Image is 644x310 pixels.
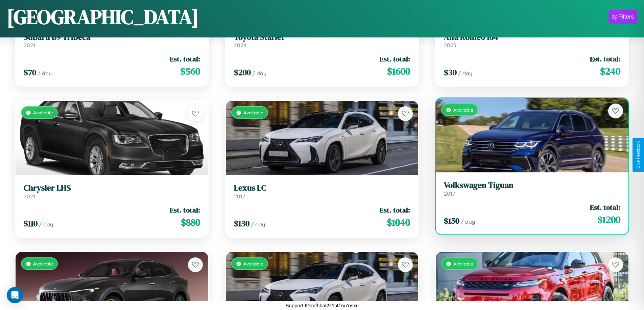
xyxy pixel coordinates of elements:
span: $ 130 [234,218,249,229]
span: $ 1600 [387,64,410,78]
span: / day [251,221,265,228]
span: Available [453,261,473,266]
span: / day [252,70,266,77]
span: $ 70 [24,67,36,78]
span: $ 240 [600,64,620,78]
a: Lexus LC2017 [234,183,410,200]
span: $ 110 [24,218,38,229]
div: Filters [618,13,634,20]
span: Est. total: [380,54,410,64]
span: Available [33,110,53,115]
span: Est. total: [380,205,410,215]
span: $ 1040 [387,216,410,229]
span: Available [243,261,263,266]
span: $ 1200 [597,213,620,226]
span: $ 30 [444,67,457,78]
a: Volkswagen Tiguan2017 [444,180,620,197]
span: 2021 [24,42,35,49]
span: Est. total: [170,54,200,64]
span: / day [461,218,475,225]
a: Subaru B9 Tribeca2021 [24,32,200,49]
div: Open Intercom Messenger [7,287,23,303]
span: Est. total: [170,205,200,215]
span: Available [33,261,53,266]
span: Available [243,110,263,115]
a: Alfa Romeo 1642023 [444,32,620,49]
span: 2024 [234,42,246,49]
span: 2021 [24,193,35,200]
span: $ 200 [234,67,251,78]
div: Give Feedback [636,141,641,169]
p: Support ID: mfhhal2z1l4f7v7osxc [286,301,359,310]
span: Est. total: [590,202,620,212]
a: Chrysler LHS2021 [24,183,200,200]
h1: [GEOGRAPHIC_DATA] [7,3,199,31]
span: 2017 [234,193,245,200]
span: / day [39,221,53,228]
span: 2017 [444,190,455,197]
span: Available [453,107,473,113]
span: / day [38,70,52,77]
h3: Chrysler LHS [24,183,200,193]
h3: Lexus LC [234,183,410,193]
span: Est. total: [590,54,620,64]
h3: Volkswagen Tiguan [444,180,620,190]
button: Filters [609,10,637,24]
a: Toyota Starlet2024 [234,32,410,49]
span: $ 560 [180,64,200,78]
span: 2023 [444,42,456,49]
span: / day [458,70,472,77]
span: $ 150 [444,215,459,226]
span: $ 880 [181,216,200,229]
